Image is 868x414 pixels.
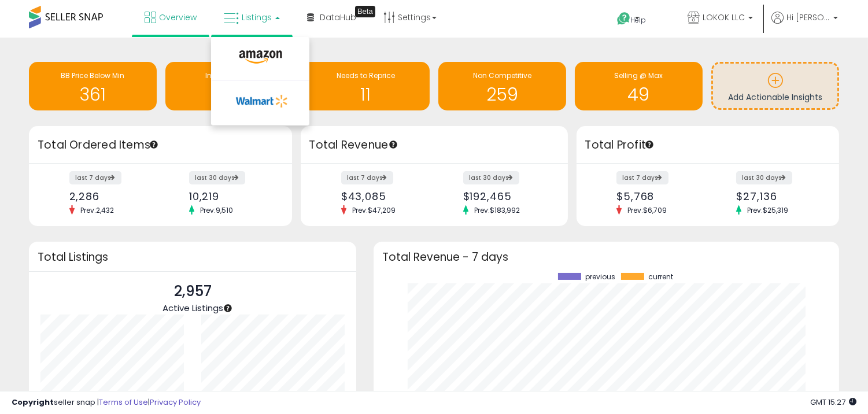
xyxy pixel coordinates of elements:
div: $5,768 [616,190,699,202]
span: Non Competitive [473,71,531,80]
span: LOKOK LLC [703,12,745,23]
label: last 7 days [341,171,393,184]
span: Selling @ Max [615,71,663,80]
span: Help [631,15,647,25]
h1: 361 [35,85,151,104]
h3: Total Revenue [309,137,559,153]
a: Inventory Age 139 [165,62,293,110]
span: Active Listings [162,302,223,314]
div: seller snap | | [12,397,201,408]
h1: 49 [581,85,697,104]
div: Tooltip anchor [644,139,655,150]
h3: Total Ordered Items [38,137,283,153]
span: Overview [159,12,197,23]
span: Prev: 9,510 [194,205,239,215]
p: 2,957 [162,280,223,302]
a: Non Competitive 259 [438,62,566,110]
span: Prev: $47,209 [346,205,401,215]
h1: 139 [171,85,287,104]
div: Tooltip anchor [223,303,233,313]
a: Hi [PERSON_NAME] [771,12,838,38]
div: $27,136 [736,190,819,202]
a: Selling @ Max 49 [575,62,703,110]
label: last 7 days [616,171,668,184]
i: Get Help [616,12,631,26]
div: Tooltip anchor [388,139,398,150]
div: Tooltip anchor [355,6,375,17]
span: Listings [242,12,272,23]
a: Needs to Reprice 11 [302,62,430,110]
label: last 30 days [463,171,519,184]
span: Needs to Reprice [337,71,395,80]
label: last 7 days [69,171,121,184]
span: Hi [PERSON_NAME] [786,12,830,23]
h3: Total Listings [38,253,348,261]
div: $192,465 [463,190,548,202]
h1: 11 [308,85,424,104]
span: 2025-09-6 15:27 GMT [810,397,856,408]
div: 2,286 [69,190,152,202]
span: Prev: 2,432 [75,205,120,215]
span: Add Actionable Insights [728,91,822,103]
span: previous [585,273,615,281]
h3: Total Revenue - 7 days [382,253,830,261]
a: Terms of Use [99,397,148,408]
span: Prev: $6,709 [622,205,673,215]
a: BB Price Below Min 361 [29,62,157,110]
h3: Total Profit [585,137,831,153]
div: $43,085 [341,190,426,202]
span: Prev: $25,319 [741,205,794,215]
h1: 259 [444,85,560,104]
label: last 30 days [189,171,245,184]
span: DataHub [320,12,356,23]
a: Add Actionable Insights [713,64,837,108]
div: Tooltip anchor [149,139,159,150]
a: Privacy Policy [150,397,201,408]
span: Inventory Age [205,71,253,80]
label: last 30 days [736,171,792,184]
div: 10,219 [189,190,272,202]
strong: Copyright [12,397,54,408]
a: Help [608,3,669,38]
span: Prev: $183,992 [468,205,526,215]
span: BB Price Below Min [61,71,125,80]
span: current [648,273,673,281]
